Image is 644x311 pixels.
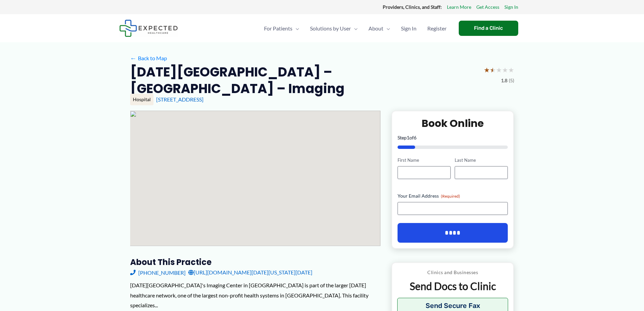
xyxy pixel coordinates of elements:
a: [URL][DOMAIN_NAME][DATE][US_STATE][DATE] [188,267,312,277]
div: Hospital [130,94,153,105]
a: AboutMenu Toggle [363,17,396,40]
label: First Name [398,157,451,163]
span: Solutions by User [310,17,351,40]
a: Get Access [476,3,499,12]
span: ★ [496,64,502,76]
span: ★ [484,64,490,76]
span: (Required) [441,194,460,199]
span: ★ [490,64,496,76]
span: About [368,17,383,40]
a: Sign In [504,3,518,12]
a: ←Back to Map [130,53,167,63]
span: 1.8 [501,76,507,85]
span: Menu Toggle [351,17,358,40]
div: [DATE][GEOGRAPHIC_DATA]'s Imaging Center in [GEOGRAPHIC_DATA] is part of the larger [DATE] health... [130,280,381,310]
p: Send Docs to Clinic [397,280,508,293]
a: Register [422,17,452,40]
a: [PHONE_NUMBER] [130,267,186,277]
a: Find a Clinic [459,21,518,36]
a: For PatientsMenu Toggle [259,17,305,40]
span: ★ [502,64,508,76]
a: Sign In [396,17,422,40]
label: Your Email Address [398,193,508,199]
span: Sign In [401,17,416,40]
span: ← [130,55,137,61]
span: 6 [414,135,416,140]
span: ★ [508,64,514,76]
h2: Book Online [398,117,508,130]
img: Expected Healthcare Logo - side, dark font, small [119,20,178,37]
label: Last Name [455,157,508,163]
h3: About this practice [130,257,381,267]
a: [STREET_ADDRESS] [156,96,204,103]
span: For Patients [264,17,292,40]
span: Menu Toggle [383,17,390,40]
p: Step of [398,135,508,140]
span: (5) [509,76,514,85]
nav: Primary Site Navigation [259,17,452,40]
a: Solutions by UserMenu Toggle [305,17,363,40]
a: Learn More [447,3,471,12]
span: 1 [407,135,409,140]
h2: [DATE][GEOGRAPHIC_DATA] – [GEOGRAPHIC_DATA] – Imaging [130,64,478,97]
strong: Providers, Clinics, and Staff: [383,4,442,10]
p: Clinics and Businesses [397,268,508,277]
span: Register [427,17,447,40]
span: Menu Toggle [292,17,299,40]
